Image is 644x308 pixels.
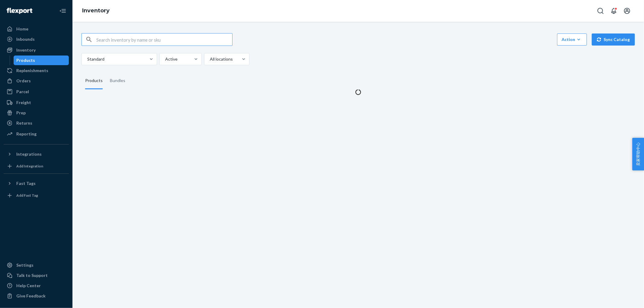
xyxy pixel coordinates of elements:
[4,291,69,301] button: Give Feedback
[77,2,114,20] ol: breadcrumbs
[4,281,69,291] a: Help Center
[16,120,32,126] div: Returns
[14,56,69,65] a: Products
[632,138,644,170] button: 卖家帮助中心
[4,108,69,118] a: Prep
[16,36,35,42] div: Inbounds
[16,100,31,106] div: Freight
[16,262,34,268] div: Settings
[4,24,69,34] a: Home
[562,37,582,43] div: Action
[592,33,635,46] button: Sync Catalog
[4,129,69,139] a: Reporting
[4,45,69,55] a: Inventory
[209,56,210,62] input: All locations
[16,78,31,84] div: Orders
[4,161,69,171] a: Add Integration
[4,260,69,270] a: Settings
[4,118,69,128] a: Returns
[17,57,35,63] div: Products
[608,5,620,17] button: Open notifications
[16,272,48,278] div: Talk to Support
[96,33,232,46] input: Search inventory by name or sku
[4,191,69,200] a: Add Fast Tag
[4,34,69,44] a: Inbounds
[16,151,42,157] div: Integrations
[4,149,69,159] button: Integrations
[557,33,587,46] button: Action
[7,8,32,14] img: Flexport logo
[16,293,46,299] div: Give Feedback
[16,283,41,289] div: Help Center
[4,98,69,107] a: Freight
[165,56,165,62] input: Active
[16,110,26,116] div: Prep
[85,72,103,89] div: Products
[16,131,37,137] div: Reporting
[57,5,69,17] button: Close Navigation
[16,26,28,32] div: Home
[4,87,69,97] a: Parcel
[87,56,87,62] input: Standard
[110,72,125,89] div: Bundles
[594,5,607,17] button: Open Search Box
[82,7,110,14] a: Inventory
[16,47,36,53] div: Inventory
[16,180,36,186] div: Fast Tags
[16,68,48,74] div: Replenishments
[4,66,69,75] a: Replenishments
[16,193,38,198] div: Add Fast Tag
[16,164,43,169] div: Add Integration
[4,76,69,86] a: Orders
[4,179,69,188] button: Fast Tags
[621,5,633,17] button: Open account menu
[16,89,29,95] div: Parcel
[4,271,69,280] a: Talk to Support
